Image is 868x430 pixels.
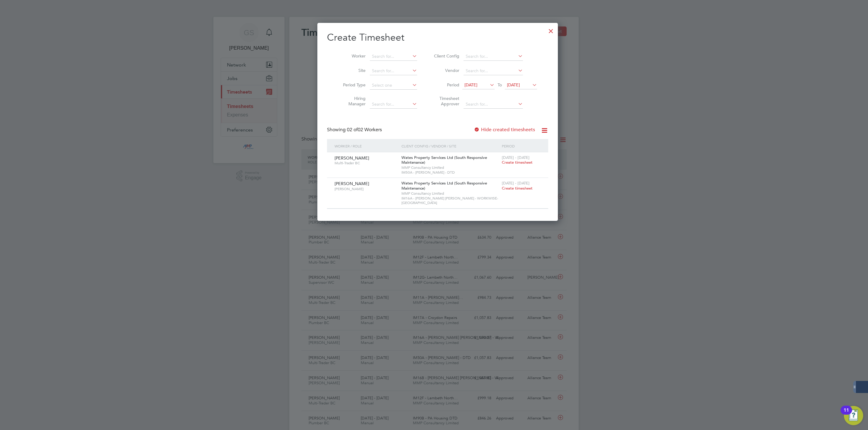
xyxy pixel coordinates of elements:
[370,67,417,75] input: Search for...
[432,82,459,88] label: Period
[338,53,366,59] label: Worker
[335,187,397,191] span: [PERSON_NAME]
[335,155,369,161] span: [PERSON_NAME]
[401,170,499,175] span: IM50A - [PERSON_NAME] - DTD
[500,139,542,153] div: Period
[347,127,382,133] span: 02 Workers
[844,406,863,425] button: Open Resource Center, 11 new notifications
[401,196,499,205] span: IM16A - [PERSON_NAME] [PERSON_NAME] - WORKWISE- [GEOGRAPHIC_DATA]
[464,52,523,61] input: Search for...
[400,139,500,153] div: Client Config / Vendor / Site
[327,127,383,133] div: Showing
[464,100,523,109] input: Search for...
[496,81,504,89] span: To
[502,160,533,165] span: Create timesheet
[401,165,499,170] span: MMP Consultancy Limited
[464,67,523,75] input: Search for...
[338,96,366,107] label: Hiring Manager
[335,161,397,166] span: Multi-Trader BC
[502,186,533,191] span: Create timesheet
[370,52,417,61] input: Search for...
[338,68,366,73] label: Site
[327,31,548,44] h2: Create Timesheet
[432,68,459,73] label: Vendor
[401,191,499,196] span: MMP Consultancy Limited
[432,96,459,107] label: Timesheet Approver
[401,181,487,191] span: Wates Property Services Ltd (South Responsive Maintenance)
[502,181,530,186] span: [DATE] - [DATE]
[335,181,369,186] span: [PERSON_NAME]
[370,81,417,90] input: Select one
[401,155,487,165] span: Wates Property Services Ltd (South Responsive Maintenance)
[432,53,459,59] label: Client Config
[338,82,366,88] label: Period Type
[507,82,520,88] span: [DATE]
[474,127,535,133] label: Hide created timesheets
[347,127,358,133] span: 02 of
[464,82,477,88] span: [DATE]
[844,410,849,418] div: 11
[333,139,400,153] div: Worker / Role
[502,155,530,160] span: [DATE] - [DATE]
[370,100,417,109] input: Search for...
